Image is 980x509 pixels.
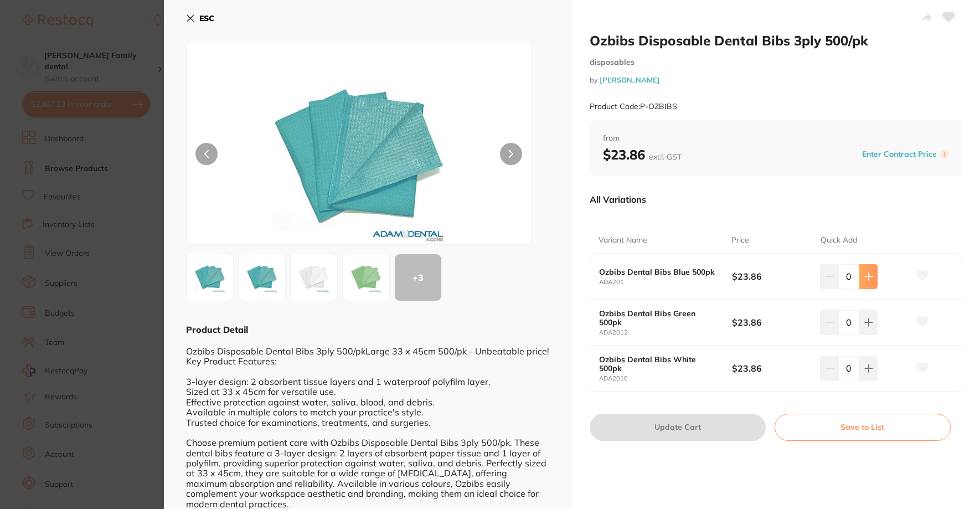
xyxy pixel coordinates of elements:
[599,268,719,276] b: Ozbibs Dental Bibs Blue 500pk
[199,13,214,23] b: ESC
[294,258,334,297] img: MTAuanBn
[590,102,677,111] small: Product Code: P-OZBIBS
[255,69,462,244] img: MS5qcGc
[599,279,732,286] small: ADA201
[186,9,214,28] button: ESC
[590,414,766,440] button: Update Cart
[940,150,949,159] label: i
[395,254,441,301] div: + 3
[590,58,962,67] small: disposables
[599,329,732,336] small: ADA2012
[775,414,951,440] button: Save to List
[590,76,962,84] small: by
[394,254,442,301] button: +3
[732,270,812,282] b: $23.86
[603,133,949,144] span: from
[590,32,962,49] h2: Ozbibs Disposable Dental Bibs 3ply 500/pk
[731,235,749,246] p: Price
[599,235,647,246] p: Variant Name
[599,375,732,382] small: ADA2010
[821,235,857,246] p: Quick Add
[649,152,682,162] span: excl. GST
[242,258,282,297] img: MS5qcGc
[599,355,719,373] b: Ozbibs Dental Bibs White 500pk
[732,362,812,374] b: $23.86
[600,75,660,84] a: [PERSON_NAME]
[603,146,682,163] b: $23.86
[732,316,812,328] b: $23.86
[859,149,940,160] button: Enter Contract Price
[590,194,646,205] p: All Variations
[190,258,230,297] img: T1pCSUJTLmpwZw
[599,309,719,327] b: Ozbibs Dental Bibs Green 500pk
[186,324,248,335] b: Product Detail
[346,258,386,297] img: MTIuanBn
